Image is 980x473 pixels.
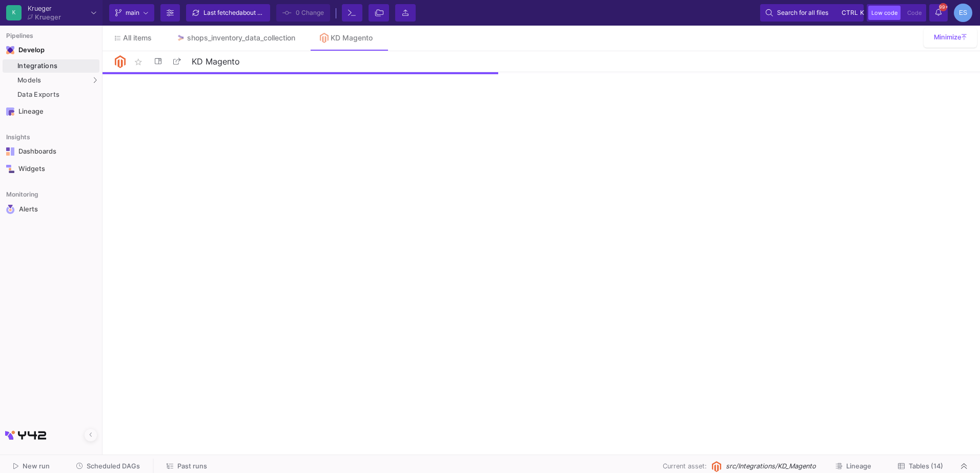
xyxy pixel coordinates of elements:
[929,4,948,21] button: 99+
[176,34,185,42] img: Tab icon
[23,462,50,470] span: New run
[6,147,14,156] img: Navigation icon
[177,462,207,470] span: Past runs
[868,6,901,20] button: Low code
[842,7,858,19] span: ctrl
[18,107,85,116] div: Lineage
[320,33,329,43] img: Tab icon
[3,201,99,218] a: Navigation iconAlerts
[126,5,139,20] span: main
[18,46,34,54] div: Develop
[18,147,85,156] div: Dashboards
[907,9,922,16] span: Code
[3,59,99,73] a: Integrations
[87,462,140,470] span: Scheduled DAGs
[35,14,61,20] div: Krueger
[6,165,14,173] img: Navigation icon
[663,461,707,471] span: Current asset:
[909,462,943,470] span: Tables (14)
[186,4,270,21] button: Last fetchedabout 20 hours ago
[839,7,858,19] button: ctrlk
[187,34,295,42] div: shops_inventory_data_collection
[6,46,14,54] img: Navigation icon
[939,3,947,11] span: 99+
[711,461,722,472] img: Magento via MySQL Amazon RDS
[17,62,97,70] div: Integrations
[3,103,99,120] a: Navigation iconLineage
[6,205,15,214] img: Navigation icon
[109,4,154,21] button: main
[3,88,99,101] a: Data Exports
[726,461,816,471] span: src/Integrations/KD_Magento
[846,462,871,470] span: Lineage
[17,76,42,84] span: Models
[777,5,828,20] span: Search for all files
[860,7,864,19] span: k
[6,5,22,20] div: K
[954,4,972,22] div: ES
[760,4,864,21] button: Search for all filesctrlk
[331,34,373,42] div: KD Magento
[203,5,265,20] div: Last fetched
[19,205,86,214] div: Alerts
[123,34,152,42] span: All items
[904,6,925,20] button: Code
[3,161,99,177] a: Navigation iconWidgets
[3,42,99,58] mat-expansion-panel-header: Navigation iconDevelop
[951,4,972,22] button: ES
[6,107,14,116] img: Navigation icon
[871,9,897,16] span: Low code
[239,9,295,16] span: about 20 hours ago
[132,56,145,68] mat-icon: star_border
[3,143,99,160] a: Navigation iconDashboards
[115,55,126,68] img: Logo
[17,91,97,99] div: Data Exports
[18,165,85,173] div: Widgets
[28,5,61,12] div: Krueger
